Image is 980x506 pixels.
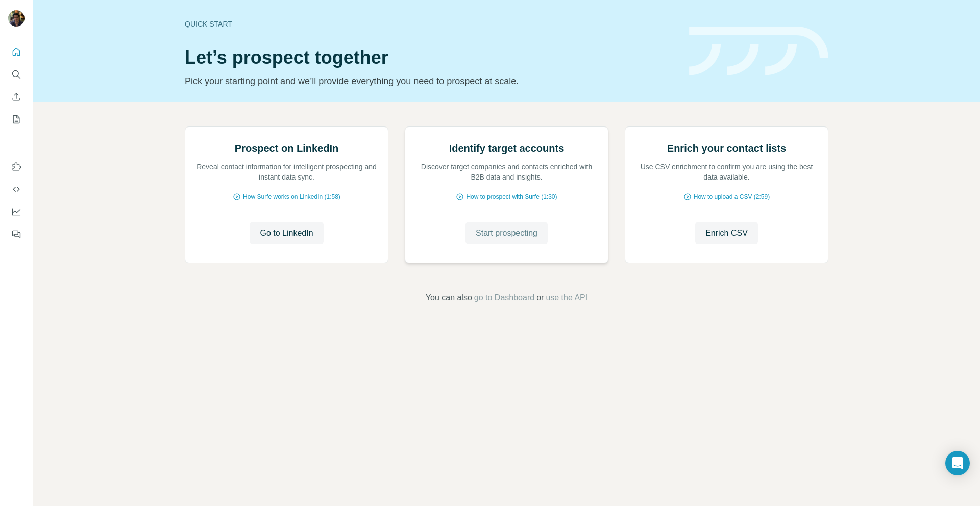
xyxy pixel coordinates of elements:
[8,158,24,176] button: Use Surfe on LinkedIn
[476,227,537,239] span: Start prospecting
[426,292,472,304] span: You can also
[694,192,770,201] span: How to upload a CSV (2:59)
[250,222,323,244] button: Go to LinkedIn
[8,203,24,221] button: Dashboard
[8,110,24,129] button: My lists
[185,47,677,68] h1: Let’s prospect together
[235,141,338,156] h2: Prospect on LinkedIn
[635,162,818,182] p: Use CSV enrichment to confirm you are using the best data available.
[8,88,24,106] button: Enrich CSV
[667,141,786,156] h2: Enrich your contact lists
[8,180,24,198] button: Use Surfe API
[536,292,544,304] span: or
[695,222,758,244] button: Enrich CSV
[8,43,24,61] button: Quick start
[185,74,677,88] p: Pick your starting point and we’ll provide everything you need to prospect at scale.
[546,292,587,304] button: use the API
[260,227,313,239] span: Go to LinkedIn
[689,27,828,76] img: banner
[474,292,534,304] button: go to Dashboard
[8,225,24,243] button: Feedback
[465,222,548,244] button: Start prospecting
[466,192,557,201] span: How to prospect with Surfe (1:30)
[185,19,677,29] div: Quick start
[945,451,970,475] div: Open Intercom Messenger
[8,10,24,27] img: Avatar
[415,162,598,182] p: Discover target companies and contacts enriched with B2B data and insights.
[243,192,340,201] span: How Surfe works on LinkedIn (1:58)
[8,65,24,84] button: Search
[705,227,748,239] span: Enrich CSV
[449,141,565,156] h2: Identify target accounts
[195,162,378,182] p: Reveal contact information for intelligent prospecting and instant data sync.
